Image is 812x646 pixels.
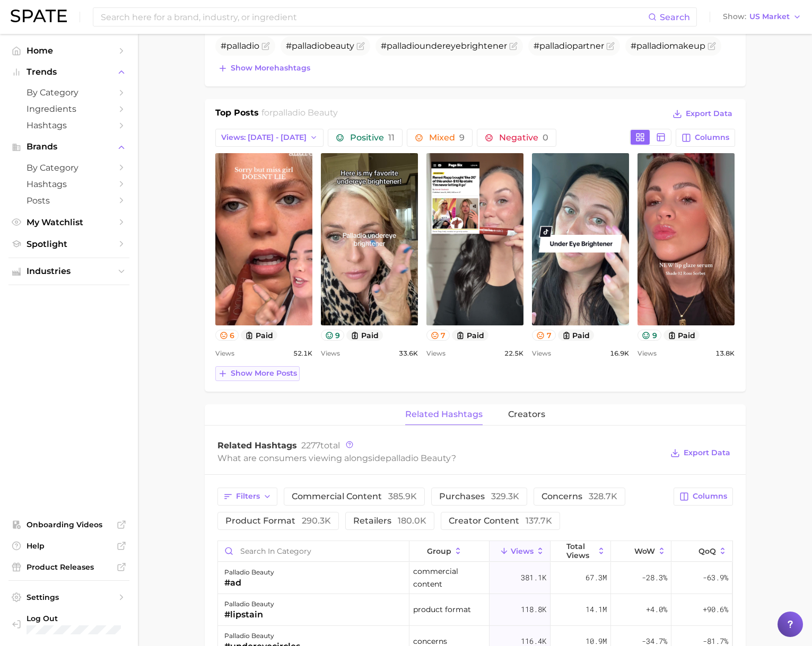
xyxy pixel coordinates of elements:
input: Search here for a brand, industry, or ingredient [100,8,648,26]
span: Show [723,14,746,20]
a: by Category [8,84,129,101]
button: Filters [217,488,277,506]
span: Views: [DATE] - [DATE] [221,133,307,142]
span: # partner [534,41,604,51]
span: Export Data [686,109,732,118]
a: Onboarding Videos [8,517,129,533]
span: 52.1k [293,347,312,360]
a: by Category [8,160,129,176]
span: # undereyebrightener [381,41,507,51]
span: 22.5k [504,347,523,360]
a: Ingredients [8,101,129,117]
span: Trends [27,67,111,77]
button: 7 [532,330,556,341]
button: Columns [676,129,735,147]
span: Views [215,347,234,360]
span: 14.1m [586,603,607,616]
button: 9 [638,330,661,341]
h1: Top Posts [215,107,259,122]
span: Hashtags [27,120,111,130]
button: Show more posts [215,366,300,381]
span: -28.3% [642,571,667,584]
span: Settings [27,592,111,602]
button: paid [452,330,488,341]
span: product format [413,603,471,616]
button: paid [558,330,595,341]
span: 13.8k [715,347,735,360]
span: 11 [388,132,395,143]
span: Industries [27,267,111,276]
button: Export Data [668,446,732,461]
span: Mixed [429,134,465,142]
span: 290.3k [302,516,331,526]
span: Product Releases [27,562,111,572]
button: QoQ [671,541,732,562]
span: 381.1k [521,571,546,584]
span: # [286,41,354,51]
div: palladio beauty [224,598,274,610]
span: 9 [459,132,465,143]
span: purchases [439,492,519,501]
a: Help [8,538,129,554]
div: #ad [224,577,274,589]
span: Show more posts [231,369,297,378]
span: Ingredients [27,104,111,114]
button: Export Data [670,107,735,121]
span: Export Data [684,448,730,457]
button: Flag as miscategorized or irrelevant [606,42,615,50]
h2: for [261,107,338,122]
span: 16.9k [610,347,629,360]
button: Show morehashtags [215,61,313,76]
span: US Market [749,14,790,20]
span: Views [426,347,446,360]
span: commercial content [413,565,486,590]
button: ShowUS Market [720,10,804,24]
span: 385.9k [388,491,417,501]
span: # makeup [631,41,705,51]
span: Spotlight [27,239,111,249]
button: WoW [611,541,671,562]
span: total [301,440,340,450]
div: palladio beauty [224,630,300,642]
button: Brands [8,139,129,155]
button: Columns [674,488,732,506]
input: Search in category [218,541,409,561]
button: Industries [8,263,129,279]
span: WoW [634,547,655,555]
span: concerns [542,492,617,501]
span: retailers [353,517,426,525]
a: Home [8,42,129,59]
span: product format [225,517,331,525]
button: Flag as miscategorized or irrelevant [509,42,518,50]
span: Total Views [566,542,595,559]
span: 329.3k [491,491,519,501]
span: 180.0k [398,516,426,526]
a: Log out. Currently logged in with e-mail leon@palladiobeauty.com. [8,610,129,638]
a: Spotlight [8,236,129,252]
span: palladio beauty [273,108,338,118]
span: palladio [226,41,259,51]
span: Views [532,347,551,360]
button: 7 [426,330,450,341]
a: My Watchlist [8,214,129,231]
span: # [221,41,259,51]
button: palladio beauty#lipstainproduct format118.8k14.1m+4.0%+90.6% [218,594,732,626]
span: Show more hashtags [231,64,310,73]
span: Related Hashtags [217,440,297,450]
div: palladio beauty [224,566,274,579]
span: palladio beauty [386,453,451,463]
span: palladio [292,41,325,51]
span: palladio [636,41,669,51]
span: Views [511,547,534,555]
button: paid [241,330,277,341]
span: 33.6k [399,347,418,360]
span: 0 [543,132,548,143]
span: group [427,547,451,555]
a: Product Releases [8,559,129,575]
span: Positive [350,134,395,142]
span: Negative [499,134,548,142]
span: palladio [387,41,420,51]
button: 9 [321,330,345,341]
span: 2277 [301,440,320,450]
button: Flag as miscategorized or irrelevant [261,42,270,50]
